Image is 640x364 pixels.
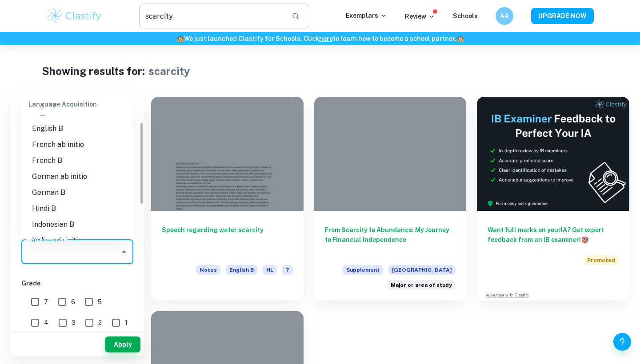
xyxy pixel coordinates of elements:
[98,297,102,307] span: 5
[21,94,133,115] div: Language Acquisition
[105,336,140,352] button: Apply
[21,169,133,185] li: German ab initio
[496,7,513,25] button: AA
[21,137,133,153] li: French ab initio
[314,97,467,301] a: From Scarcity to Abundance: My Journey to Financial IndependenceSupplement[GEOGRAPHIC_DATA]Most s...
[21,217,133,233] li: Indonesian B
[263,265,277,275] span: HL
[139,4,284,28] input: Search for any exemplars...
[118,245,130,258] button: Close
[531,8,594,24] button: UPGRADE NOW
[44,297,48,307] span: 7
[346,11,387,20] p: Exemplars
[477,97,629,211] img: Thumbnail
[581,236,588,243] span: 🎯
[319,35,333,42] a: here
[488,225,619,245] h6: Want full marks on your IA ? Get expert feedback from an IB examiner!
[46,7,103,25] img: Clastify logo
[477,97,629,301] a: Want full marks on yourIA? Get expert feedback from an IB examiner!PromotedAdvertise with Clastify
[391,281,452,289] span: Major or area of study
[21,121,133,137] li: English B
[388,265,456,275] span: [GEOGRAPHIC_DATA]
[584,255,619,265] span: Promoted
[21,201,133,217] li: Hindi B
[613,333,631,351] button: Help and Feedback
[21,278,133,288] h6: Grade
[162,225,293,254] h6: Speech regarding water scarcity
[196,265,220,275] span: Notes
[325,225,456,254] h6: From Scarcity to Abundance: My Journey to Financial Independence
[11,97,144,122] h6: Filter exemplars
[21,153,133,169] li: French B
[125,318,128,328] span: 1
[21,185,133,201] li: German B
[343,265,383,275] span: Supplement
[44,318,48,328] span: 4
[387,280,456,290] div: Most students choose their intended major or area of study based on a passion or inspiration that...
[456,35,464,42] span: 🏫
[151,97,304,301] a: Speech regarding water scarcityNotesEnglish BHL7
[176,35,184,42] span: 🏫
[42,63,145,79] h1: Showing results for:
[405,12,435,21] p: Review
[282,265,293,275] span: 7
[2,34,638,44] h6: We just launched Clastify for Schools. Click to learn how to become a school partner.
[453,12,478,20] a: Schools
[148,63,190,79] h1: scarcity
[226,265,257,275] span: English B
[98,318,102,328] span: 2
[21,233,133,249] li: Italian ab initio
[486,292,529,298] a: Advertise with Clastify
[72,318,76,328] span: 3
[71,297,75,307] span: 6
[500,11,510,21] h6: AA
